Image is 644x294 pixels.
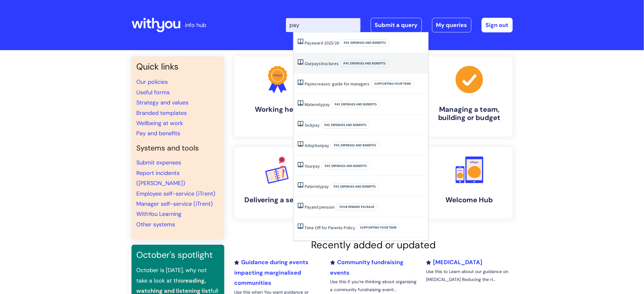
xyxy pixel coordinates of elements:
[426,57,513,137] a: Managing a team, building or budget
[321,122,370,129] span: Pay, expenses and benefits
[234,147,321,219] a: Delivering a service
[305,81,311,87] span: Pay
[305,40,339,46] a: Payaward 2025/26
[330,258,403,276] a: Community fundraising events
[234,57,321,137] a: Working here
[330,142,380,149] span: Pay, expenses and benefits
[331,101,380,108] span: Pay, expenses and benefits
[305,204,335,210] a: Payand pension
[431,105,508,122] h4: Managing a team, building or budget
[185,20,207,30] p: info hub
[137,89,170,96] a: Useful forms
[336,204,378,210] span: Your reward package
[340,60,389,67] span: Pay, expenses and benefits
[426,258,482,266] a: [MEDICAL_DATA]
[305,204,311,210] span: Pay
[137,62,219,72] h3: Quick links
[240,105,316,114] h4: Working here
[330,278,417,294] p: Use this if you’re thinking about organising a community fundraising event...
[305,102,330,107] a: Maternitypay
[431,196,508,204] h4: Welcome Hub
[323,102,330,107] span: pay
[482,18,513,32] a: Sign out
[234,258,309,287] a: Guidance during events impacting marginalised communities
[137,119,183,127] a: Wellbeing at work
[137,130,180,137] a: Pay and benefits
[137,78,168,86] a: Our policies
[305,184,329,189] a: Paternitypay
[312,61,319,66] span: pay
[137,190,216,197] a: Employee self-service (iTrent)
[313,163,320,169] span: pay
[340,39,390,46] span: Pay, expenses and benefits
[137,200,213,208] a: Manager self-service (iTrent)
[432,18,471,32] a: My queries
[137,144,219,153] h4: Systems and tools
[240,196,316,204] h4: Delivering a service
[305,225,355,231] a: Time Off for Parents Policy
[286,18,513,32] div: | -
[305,61,339,66] a: Ourpaystructures
[137,99,189,106] a: Strategy and values
[356,224,400,231] span: Supporting your team
[234,239,513,251] h2: Recently added or updated
[137,210,182,218] a: WithYou Learning
[305,40,311,46] span: Pay
[322,143,329,148] span: pay
[137,221,175,228] a: Other systems
[137,250,219,260] h3: October's spotlight
[322,184,329,189] span: pay
[426,147,513,219] a: Welcome Hub
[305,143,329,148] a: Adoptionpay
[330,183,379,190] span: Pay, expenses and benefits
[371,80,414,87] span: Supporting your team
[426,268,512,284] p: Use this to Learn about our guidance on [MEDICAL_DATA] Reducing the ri...
[313,122,320,128] span: pay
[305,81,369,87] a: Payincreases: guide for managers
[137,109,187,117] a: Branded templates
[371,18,422,32] a: Submit a query
[321,163,370,170] span: Pay, expenses and benefits
[305,163,320,169] a: Yourpay
[286,18,361,32] input: Search
[305,122,320,128] a: Sickpay
[137,159,181,166] a: Submit expenses
[137,169,186,187] a: Report incidents ([PERSON_NAME])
